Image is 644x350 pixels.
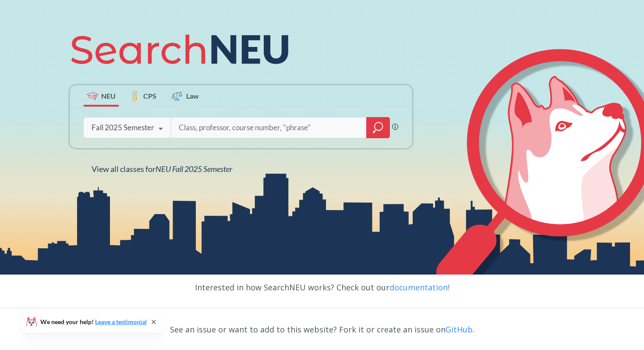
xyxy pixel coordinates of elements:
[92,164,232,174] span: View all classes for
[446,324,473,335] a: GitHub
[156,164,232,174] span: NEU Fall 2025 Semester
[366,117,390,138] div: magnifying glass
[186,91,199,101] span: Law
[389,282,449,293] a: documentation!
[101,91,116,101] span: NEU
[178,118,360,137] input: Class, professor, course number, "phrase"
[373,121,383,134] svg: magnifying glass
[143,91,156,101] span: CPS
[92,123,154,132] div: Fall 2025 Semester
